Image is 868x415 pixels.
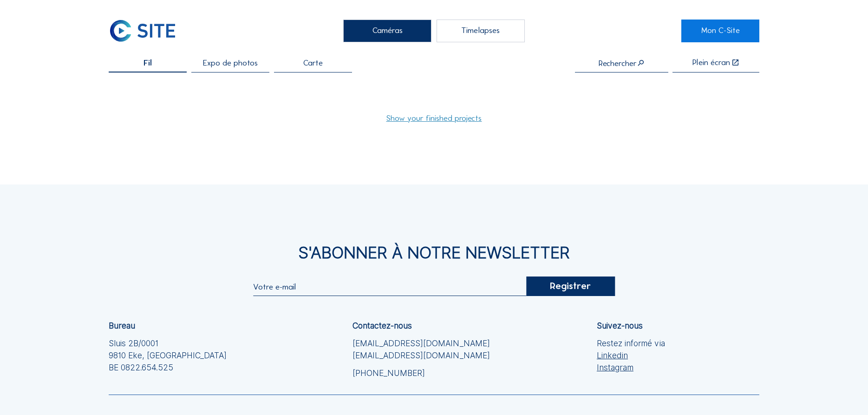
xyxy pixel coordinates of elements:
div: Caméras [343,20,432,42]
a: Linkedin [597,349,665,362]
div: Registrer [527,277,615,296]
img: C-SITE Logo [109,20,177,42]
div: Bureau [109,322,135,329]
a: Instagram [597,362,665,374]
div: Sluis 2B/0001 9810 Eke, [GEOGRAPHIC_DATA] BE 0822.654.525 [109,337,227,374]
span: Fil [144,59,152,67]
input: Votre e-mail [253,282,527,292]
a: Mon C-Site [681,20,759,42]
a: [EMAIL_ADDRESS][DOMAIN_NAME] [352,337,490,349]
div: Timelapses [437,20,525,42]
a: C-SITE Logo [109,20,187,42]
div: S'Abonner à notre newsletter [109,245,760,261]
a: Show your finished projects [386,114,482,122]
a: [EMAIL_ADDRESS][DOMAIN_NAME] [352,349,490,362]
span: Carte [303,59,323,67]
div: Suivez-nous [597,322,643,329]
div: Plein écran [692,59,730,67]
a: [PHONE_NUMBER] [352,367,490,379]
div: Contactez-nous [352,322,412,329]
span: Expo de photos [203,59,258,67]
div: Restez informé via [597,337,665,374]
